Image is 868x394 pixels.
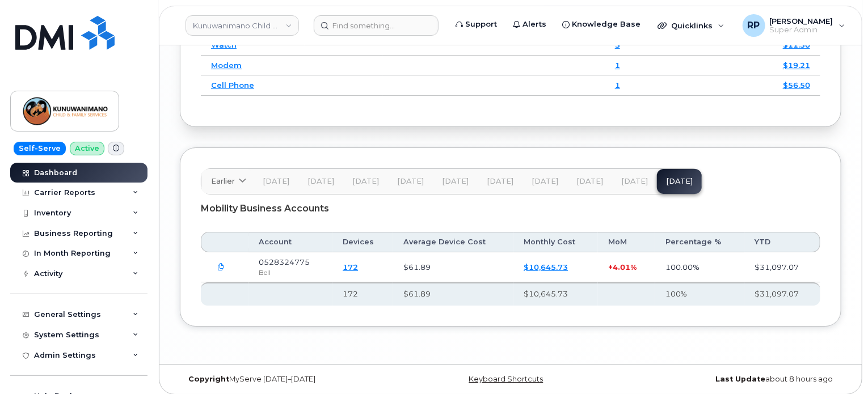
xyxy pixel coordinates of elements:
span: Super Admin [770,26,833,35]
span: [DATE] [576,177,603,186]
th: YTD [744,232,820,252]
span: 0528324775 [259,257,310,266]
th: 100% [655,282,744,305]
th: $10,645.73 [513,282,598,305]
span: Alerts [523,19,546,30]
a: $10,645.73 [524,262,568,272]
span: Bell [259,268,271,277]
span: Knowledge Base [572,19,641,30]
a: 1 [615,81,620,90]
strong: Last Update [715,375,765,383]
span: [DATE] [263,177,289,186]
input: Find something... [314,15,439,36]
span: [PERSON_NAME] [770,16,833,26]
span: [DATE] [352,177,379,186]
th: 172 [332,282,393,305]
a: Modem [211,61,242,70]
span: + [608,262,613,272]
strong: Copyright [188,375,229,383]
th: Account [248,232,332,252]
th: $61.89 [393,282,513,305]
div: Ryan Partack [735,14,853,37]
div: Mobility Business Accounts [201,194,820,223]
th: Devices [332,232,393,252]
div: about 8 hours ago [621,375,841,384]
a: $56.50 [783,81,810,90]
th: MoM [598,232,655,252]
a: Cell Phone [211,81,254,90]
a: Knowledge Base [554,13,648,36]
div: Quicklinks [650,14,732,37]
span: [DATE] [442,177,469,186]
span: [DATE] [307,177,334,186]
a: Alerts [505,13,554,36]
a: 1 [615,61,620,70]
span: [DATE] [397,177,424,186]
th: $31,097.07 [744,282,820,305]
a: Earlier [201,169,254,194]
a: Support [448,13,505,36]
a: 172 [343,262,358,272]
span: Quicklinks [671,21,713,30]
span: RP [748,19,760,32]
td: $61.89 [393,252,513,282]
span: [DATE] [621,177,648,186]
th: Average Device Cost [393,232,513,252]
td: 100.00% [655,252,744,282]
a: $19.21 [783,61,810,70]
span: [DATE] [532,177,558,186]
th: Percentage % [655,232,744,252]
span: [DATE] [487,177,513,186]
td: $31,097.07 [744,252,820,282]
a: Kunuwanimano Child and Family Services [186,15,299,36]
span: 4.01% [613,262,637,272]
th: Monthly Cost [513,232,598,252]
a: Keyboard Shortcuts [469,375,543,383]
div: MyServe [DATE]–[DATE] [180,375,401,384]
span: Earlier [211,176,235,187]
span: Support [465,19,497,30]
